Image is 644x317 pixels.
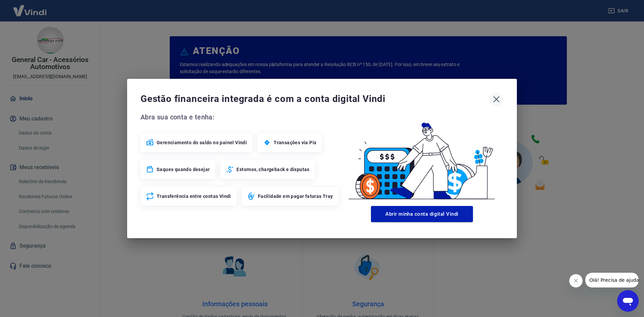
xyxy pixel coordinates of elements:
[157,193,231,200] span: Transferência entre contas Vindi
[157,166,210,173] span: Saques quando desejar
[569,274,583,287] iframe: Fechar mensagem
[141,112,340,122] span: Abra sua conta e tenha:
[141,92,489,106] span: Gestão financeira integrada é com a conta digital Vindi
[236,166,309,173] span: Estornos, chargeback e disputas
[4,5,56,10] span: Olá! Precisa de ajuda?
[258,193,333,200] span: Facilidade em pagar faturas Tray
[371,206,473,222] button: Abrir minha conta digital Vindi
[157,139,247,146] span: Gerenciamento do saldo no painel Vindi
[274,139,316,146] span: Transações via Pix
[617,290,639,312] iframe: Botão para abrir a janela de mensagens
[340,112,503,203] img: Good Billing
[585,273,639,287] iframe: Mensagem da empresa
